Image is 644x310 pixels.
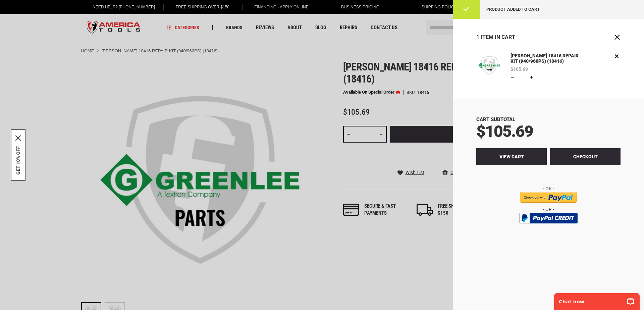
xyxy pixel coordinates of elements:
iframe: LiveChat chat widget [550,289,644,310]
button: Close [15,136,21,141]
svg: close icon [15,136,21,141]
a: [PERSON_NAME] 18416 REPAIR KIT (940/960PS) (18416) [509,52,586,65]
img: Greenlee 18416 REPAIR KIT (940/960PS) (18416) [476,52,502,79]
span: 1 [476,34,479,40]
button: Checkout [550,148,621,165]
span: Cart Subtotal [476,116,515,122]
span: Item in Cart [481,34,515,40]
span: $105.69 [511,67,528,71]
button: GET 10% OFF [15,146,21,175]
a: Greenlee 18416 REPAIR KIT (940/960PS) (18416) [476,52,502,81]
button: Close [614,34,621,41]
img: btn_bml_text.png [523,225,574,232]
span: Product added to cart [486,7,540,12]
span: $105.69 [476,122,533,141]
a: View Cart [476,148,547,165]
span: View Cart [499,154,524,159]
